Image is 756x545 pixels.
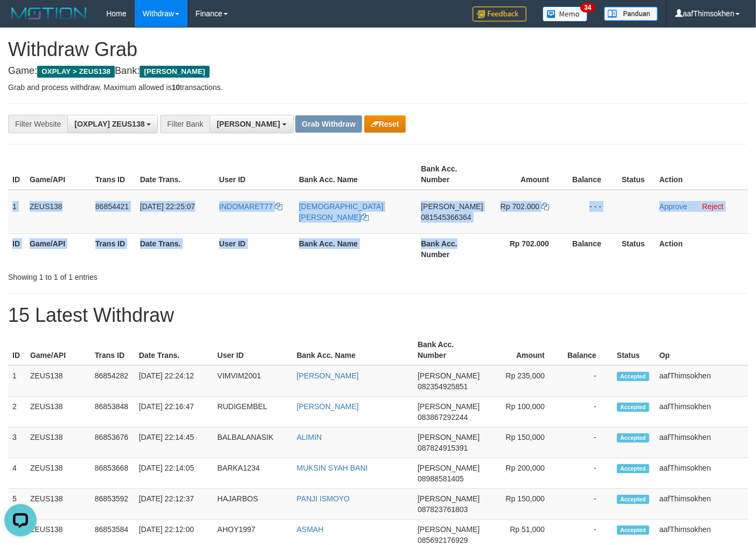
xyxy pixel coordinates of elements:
[297,402,359,411] a: [PERSON_NAME]
[213,365,292,397] td: VIMVIM2001
[91,159,136,190] th: Trans ID
[135,489,213,520] td: [DATE] 22:12:37
[484,489,561,520] td: Rp 150,000
[219,202,282,211] a: INDOMARET77
[418,525,480,534] span: [PERSON_NAME]
[91,427,135,458] td: 86853676
[488,233,566,264] th: Rp 702.000
[488,159,566,190] th: Amount
[617,372,649,381] span: Accepted
[8,305,748,326] h1: 15 Latest Withdraw
[613,335,655,365] th: Status
[543,6,588,22] img: Button%20Memo.svg
[561,397,613,427] td: -
[561,365,613,397] td: -
[293,335,414,365] th: Bank Acc. Name
[655,397,748,427] td: aafThimsokhen
[580,3,595,12] span: 34
[213,489,292,520] td: HAJARBOS
[91,233,136,264] th: Trans ID
[140,202,195,211] span: [DATE] 22:25:07
[217,120,280,128] span: [PERSON_NAME]
[618,233,655,264] th: Status
[135,335,213,365] th: Date Trans.
[135,397,213,427] td: [DATE] 22:16:47
[215,233,295,264] th: User ID
[95,202,129,211] span: 86854421
[413,335,484,365] th: Bank Acc. Number
[484,365,561,397] td: Rp 235,000
[561,335,613,365] th: Balance
[8,159,25,190] th: ID
[501,202,539,211] span: Rp 702.000
[26,335,91,365] th: Game/API
[8,39,748,60] h1: Withdraw Grab
[295,159,417,190] th: Bank Acc. Name
[484,458,561,489] td: Rp 200,000
[418,402,480,411] span: [PERSON_NAME]
[297,371,359,380] a: [PERSON_NAME]
[8,397,26,427] td: 2
[37,66,115,78] span: OXPLAY > ZEUS138
[8,66,748,77] h4: Game: Bank:
[655,365,748,397] td: aafThimsokhen
[565,233,618,264] th: Balance
[210,115,293,133] button: [PERSON_NAME]
[171,83,180,92] strong: 10
[135,458,213,489] td: [DATE] 22:14:05
[8,335,26,365] th: ID
[561,427,613,458] td: -
[418,382,468,391] span: Copy 082354925851 to clipboard
[417,233,487,264] th: Bank Acc. Number
[213,427,292,458] td: BALBALANASIK
[655,335,748,365] th: Op
[421,202,483,211] span: [PERSON_NAME]
[418,413,468,422] span: Copy 083867292244 to clipboard
[565,190,618,234] td: - - -
[8,5,90,22] img: MOTION_logo.png
[136,159,215,190] th: Date Trans.
[473,6,526,22] img: Feedback.jpg
[418,433,480,441] span: [PERSON_NAME]
[418,494,480,503] span: [PERSON_NAME]
[295,115,362,133] button: Grab Withdraw
[91,489,135,520] td: 86853592
[91,365,135,397] td: 86854282
[219,202,273,211] span: INDOMARET77
[213,335,292,365] th: User ID
[91,335,135,365] th: Trans ID
[67,115,158,133] button: [OXPLAY] ZEUS138
[561,489,613,520] td: -
[484,427,561,458] td: Rp 150,000
[4,4,37,37] button: Open LiveChat chat widget
[8,115,67,133] div: Filter Website
[26,458,91,489] td: ZEUS138
[418,371,480,380] span: [PERSON_NAME]
[418,505,468,514] span: Copy 087823761803 to clipboard
[25,233,91,264] th: Game/API
[213,397,292,427] td: RUDIGEMBEL
[74,120,144,128] span: [OXPLAY] ZEUS138
[617,464,649,473] span: Accepted
[91,458,135,489] td: 86853668
[26,397,91,427] td: ZEUS138
[417,159,487,190] th: Bank Acc. Number
[8,365,26,397] td: 1
[618,159,655,190] th: Status
[8,458,26,489] td: 4
[617,495,649,504] span: Accepted
[702,202,724,211] a: Reject
[135,365,213,397] td: [DATE] 22:24:12
[26,489,91,520] td: ZEUS138
[655,159,748,190] th: Action
[565,159,618,190] th: Balance
[135,427,213,458] td: [DATE] 22:14:45
[136,233,215,264] th: Date Trans.
[26,365,91,397] td: ZEUS138
[484,397,561,427] td: Rp 100,000
[604,6,658,21] img: panduan.png
[25,190,91,234] td: ZEUS138
[484,335,561,365] th: Amount
[418,464,480,472] span: [PERSON_NAME]
[655,427,748,458] td: aafThimsokhen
